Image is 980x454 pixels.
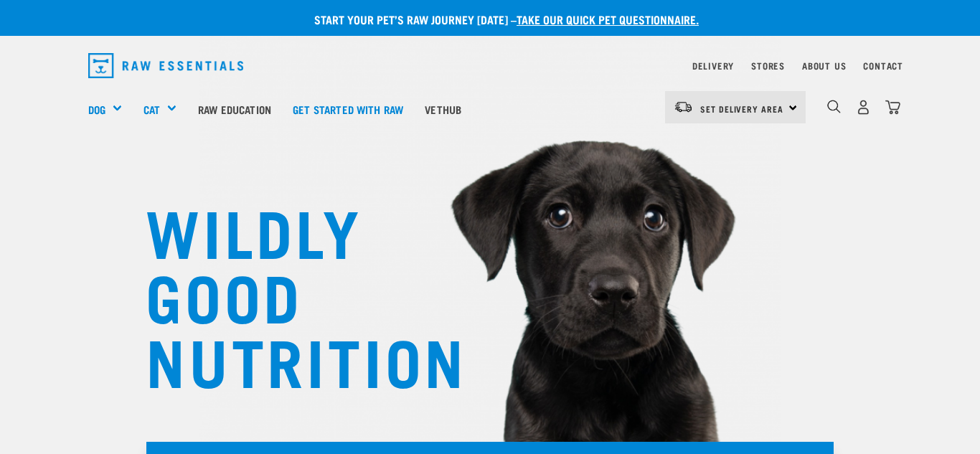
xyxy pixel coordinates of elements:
a: Get started with Raw [282,80,414,138]
img: Raw Essentials Logo [88,53,243,78]
nav: dropdown navigation [77,47,903,84]
a: Raw Education [187,80,282,138]
a: Stores [751,63,785,68]
a: Vethub [414,80,472,138]
span: Set Delivery Area [700,106,783,111]
a: take our quick pet questionnaire. [517,16,699,22]
img: van-moving.png [674,100,693,113]
a: Dog [88,101,105,118]
a: Contact [863,63,903,68]
h1: WILDLY GOOD NUTRITION [146,197,433,391]
img: user.png [856,100,871,115]
img: home-icon@2x.png [885,100,900,115]
a: Cat [143,101,160,118]
a: Delivery [692,63,734,68]
a: About Us [802,63,846,68]
img: home-icon-1@2x.png [827,100,841,113]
